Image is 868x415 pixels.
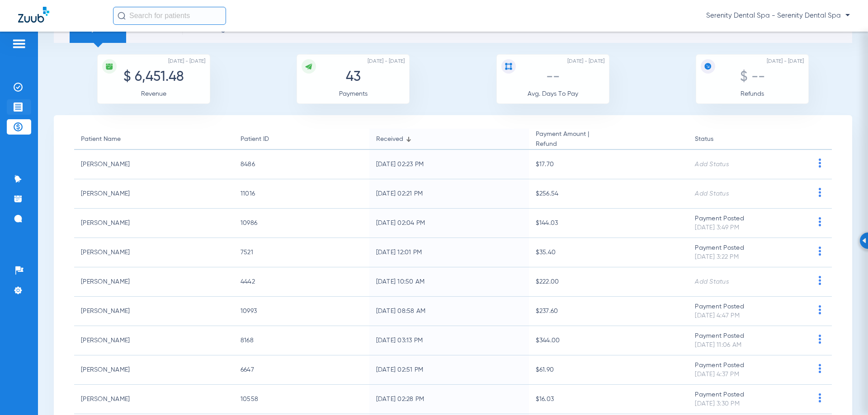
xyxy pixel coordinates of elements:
[823,372,868,415] iframe: Chat Widget
[18,7,49,23] img: Zuub Logo
[740,70,765,84] span: $ --
[695,392,744,398] span: Payment Posted
[695,303,744,310] span: Payment Posted
[695,134,713,144] div: Status
[376,134,403,144] div: Received
[536,139,589,149] span: Refund
[168,57,205,66] span: [DATE] - [DATE]
[529,326,689,355] td: $344.00
[369,150,529,179] td: [DATE] 02:23 PM
[814,217,826,226] img: group-dot-blue.svg
[862,238,866,243] img: Arrow
[695,191,729,197] span: Add Status
[234,209,369,238] td: 10986
[12,38,26,49] img: hamburger-icon
[529,385,689,414] td: $16.03
[234,179,369,209] td: 11016
[74,267,234,297] td: [PERSON_NAME]
[529,267,689,297] td: $222.00
[369,326,529,355] td: [DATE] 03:13 PM
[529,209,689,238] td: $144.03
[536,129,682,149] div: Payment Amount |Refund
[118,12,126,20] img: Search Icon
[368,57,405,66] span: [DATE] - [DATE]
[376,134,522,144] div: Received
[695,312,740,319] span: [DATE] 4:47 PM
[369,179,529,209] td: [DATE] 02:21 PM
[695,134,801,144] div: Status
[234,150,369,179] td: 8486
[74,150,234,179] td: [PERSON_NAME]
[536,129,589,149] div: Payment Amount |
[695,245,744,251] span: Payment Posted
[74,179,234,209] td: [PERSON_NAME]
[814,335,826,344] img: group-dot-blue.svg
[767,57,804,66] span: [DATE] - [DATE]
[814,305,826,314] img: group-dot-blue.svg
[529,179,689,209] td: $256.54
[695,254,739,260] span: [DATE] 3:22 PM
[369,238,529,267] td: [DATE] 12:01 PM
[695,371,739,378] span: [DATE] 4:37 PM
[234,326,369,355] td: 8168
[305,62,313,70] img: icon
[529,150,689,179] td: $17.70
[814,188,826,197] img: group-dot-blue.svg
[814,159,826,168] img: group-dot-blue.svg
[241,134,269,144] div: Patient ID
[141,91,166,97] span: Revenue
[74,326,234,355] td: [PERSON_NAME]
[695,401,740,407] span: [DATE] 3:30 PM
[81,134,227,144] div: Patient Name
[74,297,234,326] td: [PERSON_NAME]
[369,355,529,385] td: [DATE] 02:51 PM
[546,70,560,84] span: --
[105,62,113,70] img: icon
[505,62,513,70] img: icon
[369,385,529,414] td: [DATE] 02:28 PM
[706,11,850,20] span: Serenity Dental Spa - Serenity Dental Spa
[369,297,529,326] td: [DATE] 08:58 AM
[234,355,369,385] td: 6647
[814,393,826,402] img: group-dot-blue.svg
[74,238,234,267] td: [PERSON_NAME]
[529,355,689,385] td: $61.90
[567,57,604,66] span: [DATE] - [DATE]
[74,209,234,238] td: [PERSON_NAME]
[529,297,689,326] td: $237.60
[695,215,744,222] span: Payment Posted
[695,161,729,168] span: Add Status
[74,385,234,414] td: [PERSON_NAME]
[369,209,529,238] td: [DATE] 02:04 PM
[74,355,234,385] td: [PERSON_NAME]
[234,238,369,267] td: 7521
[704,62,712,70] img: icon
[113,7,226,25] input: Search for patients
[234,297,369,326] td: 10993
[695,333,744,339] span: Payment Posted
[814,247,826,256] img: group-dot-blue.svg
[241,134,363,144] div: Patient ID
[234,267,369,297] td: 4442
[695,279,729,285] span: Add Status
[529,238,689,267] td: $35.40
[123,70,184,84] span: $ 6,451.48
[369,267,529,297] td: [DATE] 10:50 AM
[695,224,739,231] span: [DATE] 3:49 PM
[339,91,368,97] span: Payments
[346,70,361,84] span: 43
[814,364,826,373] img: group-dot-blue.svg
[695,362,744,368] span: Payment Posted
[81,134,121,144] div: Patient Name
[234,385,369,414] td: 10558
[528,91,578,97] span: Avg. Days To Pay
[695,342,741,348] span: [DATE] 11:06 AM
[814,276,826,285] img: group-dot-blue.svg
[741,91,764,97] span: Refunds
